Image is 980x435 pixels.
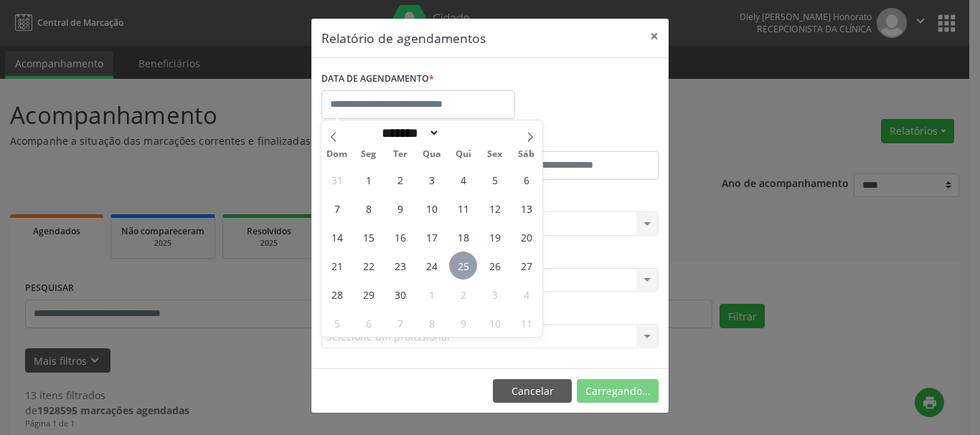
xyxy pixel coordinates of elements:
span: Setembro 7, 2025 [323,194,351,222]
span: Outubro 4, 2025 [512,280,540,308]
span: Setembro 19, 2025 [481,223,509,251]
span: Qui [448,150,479,159]
button: Close [640,19,669,54]
label: ATÉ [494,129,659,151]
span: Setembro 14, 2025 [323,223,351,251]
span: Qua [416,150,448,159]
span: Agosto 31, 2025 [323,166,351,193]
span: Setembro 5, 2025 [481,166,509,193]
span: Outubro 7, 2025 [386,309,414,337]
span: Setembro 26, 2025 [481,252,509,279]
h5: Relatório de agendamentos [321,29,486,47]
span: Setembro 23, 2025 [386,252,414,279]
select: Month [377,125,440,140]
span: Setembro 13, 2025 [512,194,540,222]
span: Outubro 6, 2025 [354,309,382,337]
span: Setembro 4, 2025 [449,166,477,193]
span: Outubro 9, 2025 [449,309,477,337]
span: Outubro 1, 2025 [418,280,446,308]
span: Outubro 10, 2025 [481,309,509,337]
span: Setembro 17, 2025 [418,223,446,251]
span: Ter [385,150,416,159]
span: Setembro 22, 2025 [354,252,382,279]
span: Outubro 5, 2025 [323,309,351,337]
span: Setembro 25, 2025 [449,252,477,279]
button: Carregando... [577,379,659,403]
span: Setembro 20, 2025 [512,223,540,251]
label: DATA DE AGENDAMENTO [321,68,434,90]
button: Cancelar [493,379,572,403]
span: Setembro 3, 2025 [418,166,446,193]
span: Sáb [511,150,542,159]
span: Setembro 27, 2025 [512,252,540,279]
span: Setembro 29, 2025 [354,280,382,308]
span: Dom [321,150,353,159]
span: Setembro 18, 2025 [449,223,477,251]
span: Sex [479,150,511,159]
span: Outubro 11, 2025 [512,309,540,337]
span: Seg [353,150,385,159]
span: Setembro 6, 2025 [512,166,540,193]
span: Setembro 15, 2025 [354,223,382,251]
span: Setembro 2, 2025 [386,166,414,193]
span: Setembro 24, 2025 [418,252,446,279]
span: Setembro 16, 2025 [386,223,414,251]
span: Setembro 9, 2025 [386,194,414,222]
span: Setembro 21, 2025 [323,252,351,279]
input: Year [440,125,487,140]
span: Setembro 1, 2025 [354,166,382,193]
span: Setembro 12, 2025 [481,194,509,222]
span: Outubro 2, 2025 [449,280,477,308]
span: Setembro 8, 2025 [354,194,382,222]
span: Setembro 11, 2025 [449,194,477,222]
span: Outubro 3, 2025 [481,280,509,308]
span: Setembro 10, 2025 [418,194,446,222]
span: Outubro 8, 2025 [418,309,446,337]
span: Setembro 30, 2025 [386,280,414,308]
span: Setembro 28, 2025 [323,280,351,308]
